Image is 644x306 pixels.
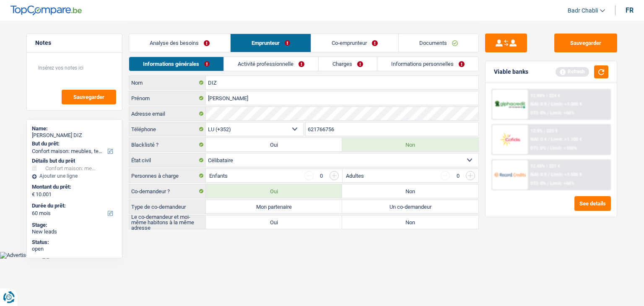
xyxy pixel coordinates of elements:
div: Refresh [556,67,589,76]
img: Record Credits [494,167,525,182]
div: Ajouter une ligne [32,173,117,179]
span: NAI: 0 € [530,101,547,107]
div: 0 [318,173,325,179]
label: Personnes à charge [129,169,206,182]
div: open [32,246,117,252]
label: Non [342,184,478,198]
span: / [548,172,550,177]
span: / [547,145,549,151]
div: 0 [454,173,462,179]
span: Limit: >1.100 € [551,137,582,142]
label: État civil [129,153,206,167]
label: Adresse email [129,107,206,120]
div: 12.9% | 223 € [530,128,558,134]
h5: Notes [35,39,114,47]
label: Durée du prêt: [32,202,115,209]
label: Nom [129,76,206,89]
div: Viable banks [494,68,528,75]
label: Co-demandeur ? [129,184,206,198]
label: Non [342,138,478,151]
span: Limit: >1.506 € [551,172,582,177]
button: Sauvegarder [62,90,116,104]
label: Prénom [129,91,206,105]
span: NAI: 0 € [530,172,547,177]
div: fr [626,6,634,14]
button: Sauvegarder [554,34,617,52]
label: Non [342,215,478,229]
label: Oui [206,184,342,198]
span: Limit: >1.000 € [551,101,582,107]
input: 242627 [306,122,479,136]
div: Name: [32,125,117,132]
div: Détails but du prêt [32,158,117,164]
a: Co-emprunteur [311,34,398,52]
span: DTI: 0% [530,110,546,116]
a: Badr Chabli [561,4,605,18]
a: Emprunteur [231,34,310,52]
span: / [548,101,550,107]
button: See details [574,196,611,211]
label: Un co-demandeur [342,200,478,213]
div: Status: [32,239,117,246]
span: Limit: <60% [550,181,574,186]
div: Stage: [32,222,117,228]
label: Oui [206,215,342,229]
span: / [547,110,549,116]
img: Cofidis [494,132,525,147]
div: 12.99% | 224 € [530,93,560,99]
span: Sauvegarder [73,94,104,100]
div: New leads [32,228,117,235]
span: DTI: 0% [530,181,546,186]
span: Limit: <60% [550,110,574,116]
div: 12.45% | 221 € [530,163,560,169]
img: AlphaCredit [494,100,525,109]
a: Informations personnelles [377,57,478,71]
label: Adultes [346,173,364,179]
label: But du prêt: [32,140,115,147]
label: Oui [206,138,342,151]
img: TopCompare Logo [10,5,82,16]
a: Charges [319,57,377,71]
label: Type de co-demandeur [129,200,206,213]
span: € [32,191,35,198]
label: Le co-demandeur et moi-même habitons à la même adresse [129,215,206,229]
span: DTI: 0% [530,145,546,151]
span: / [548,137,550,142]
span: / [547,181,549,186]
span: Badr Chabli [568,7,598,14]
a: Activité professionnelle [224,57,318,71]
label: Blacklisté ? [129,138,206,151]
a: Documents [399,34,478,52]
div: [PERSON_NAME] DIZ [32,132,117,139]
span: NAI: 0 € [530,137,547,142]
a: Analyse des besoins [129,34,230,52]
label: Mon partenaire [206,200,342,213]
label: Montant du prêt: [32,184,115,190]
label: Enfants [209,173,228,179]
label: Téléphone [129,122,206,136]
span: Limit: <100% [550,145,577,151]
a: Informations générales [129,57,223,71]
